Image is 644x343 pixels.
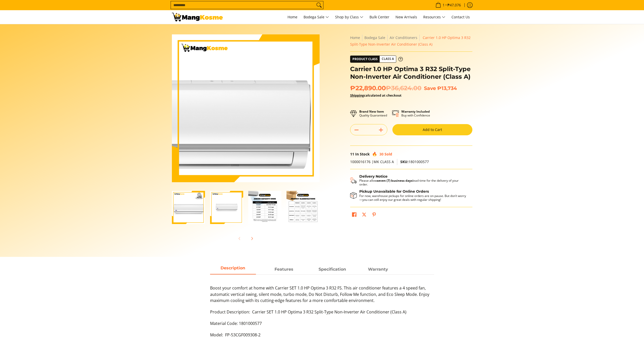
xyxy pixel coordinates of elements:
[333,10,366,24] a: Shop by Class
[361,211,368,220] a: Post on X
[449,10,472,24] a: Contact Us
[261,265,307,274] a: Description 1
[350,56,403,63] a: Product Class Class A
[424,85,436,91] span: Save
[377,178,413,183] strong: seven (7) business days
[392,124,472,135] button: Add to Cart
[309,265,355,274] span: Specification
[350,93,402,98] strong: calculated at checkout
[287,15,297,19] span: Home
[375,126,387,134] button: Add
[304,14,329,20] span: Bodega Sale
[355,265,401,274] a: Description 3
[350,159,394,164] span: 1000016176 |MK CLASS A
[379,152,383,156] span: 30
[369,15,389,19] span: Bulk Center
[421,10,448,24] a: Resources
[371,211,378,220] a: Pin on Pinterest
[210,285,434,309] p: Boost your comfort at home with Carrier SET 1.0 HP Optima 3 R32 FS. This air conditioner features...
[400,159,408,164] span: SKU:
[380,56,396,62] span: Class A
[228,10,472,24] nav: Main Menu
[359,179,467,186] p: Please allow lead time for the delivery of your order.
[367,10,392,24] a: Bulk Center
[172,34,320,182] img: Carrier 1.0 HP Optima 3 R32 Split-Type Non-Inverter Air Conditioner (Class A)
[350,34,472,48] nav: Breadcrumbs
[395,15,417,19] span: New Arrivals
[350,84,421,92] span: ₱22,890.00
[210,309,434,320] p: Product Description: Carrier SET 1.0 HP Optima 3 R32 Split-Type Non-Inverter Air Conditioner (Cla...
[359,189,429,194] strong: Pickup Unavailable for Online Orders
[210,265,256,274] span: Description
[386,84,421,92] del: ₱36,624.00
[350,65,472,81] h1: Carrier 1.0 HP Optima 3 R32 Split-Type Non-Inverter Air Conditioner (Class A)
[350,126,363,134] button: Subtract
[315,1,323,9] button: Search
[350,152,354,156] span: 11
[364,35,385,40] a: Bodega Sale
[275,267,293,272] strong: Features
[385,152,392,156] span: Sold
[400,159,429,164] span: 1801000577
[442,3,445,7] span: 1
[447,3,462,7] span: ₱47,076
[368,267,388,272] strong: Warranty
[301,10,332,24] a: Bodega Sale
[393,10,420,24] a: New Arrivals
[286,191,320,224] img: Carrier 1.0 HP Optima 3 R32 Split-Type Non-Inverter Air Conditioner (Class A)-4
[451,15,470,19] span: Contact Us
[350,35,471,47] span: Carrier 1.0 HP Optima 3 R32 Split-Type Non-Inverter Air Conditioner (Class A)
[210,191,243,224] img: Carrier 1.0 HP Optima 3 R32 Split-Type Non-Inverter Air Conditioner (Class A)-2
[359,110,387,117] p: Quality Guaranteed
[390,35,417,40] a: Air Conditioners
[210,320,434,332] p: Material Code: 1801000577
[423,14,445,20] span: Resources
[359,174,388,179] strong: Delivery Notice
[246,233,257,244] button: Next
[434,2,462,8] span: •
[350,35,360,40] a: Home
[285,10,300,24] a: Home
[401,110,430,117] p: Buy with Confidence
[401,109,430,114] strong: Warranty Included
[350,93,364,98] a: Shipping
[172,13,223,21] img: Carrier Optima 3 SET 1.0HP Split-Type Aircon (Class A) l Mang Kosme
[210,265,256,274] a: Description
[359,194,467,202] p: For now, warehouse pickups for online orders are on pause. But don’t worry—you can still enjoy ou...
[248,191,281,224] img: Carrier 1.0 HP Optima 3 R32 Split-Type Non-Inverter Air Conditioner (Class A)-3
[359,109,384,114] strong: Brand New Item
[350,56,380,62] span: Product Class
[172,191,205,224] img: Carrier 1.0 HP Optima 3 R32 Split-Type Non-Inverter Air Conditioner (Class A)-1
[309,265,355,274] a: Description 2
[355,152,370,156] span: In Stock
[437,85,457,91] span: ₱13,734
[335,14,363,20] span: Shop by Class
[350,174,467,187] button: Shipping & Delivery
[351,211,358,220] a: Share on Facebook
